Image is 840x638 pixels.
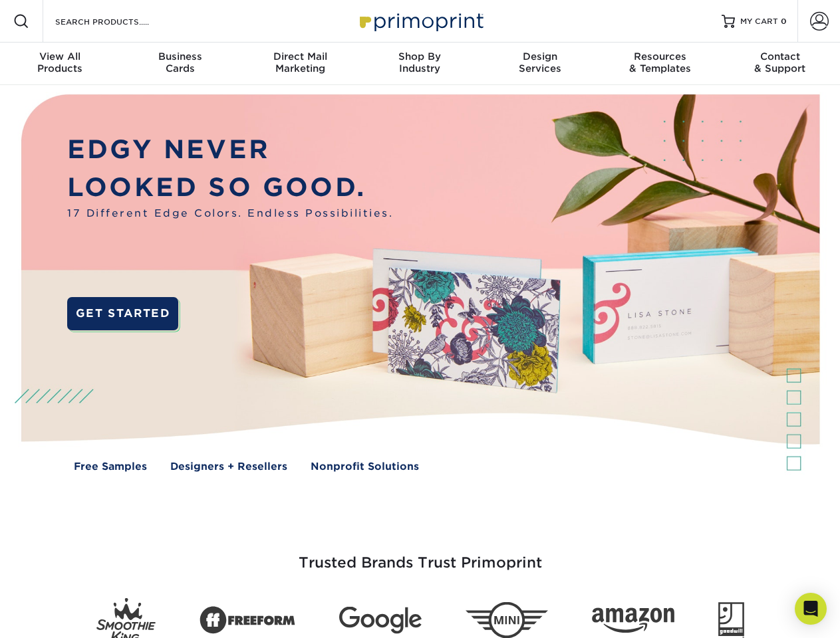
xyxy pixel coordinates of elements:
span: 0 [781,17,787,26]
div: Cards [120,51,239,74]
h3: Trusted Brands Trust Primoprint [31,522,809,587]
a: Direct MailMarketing [240,43,360,85]
div: & Support [720,51,840,74]
img: Amazon [592,608,674,633]
a: Shop ByIndustry [360,43,480,85]
span: Direct Mail [240,51,360,62]
a: Nonprofit Solutions [311,459,419,475]
div: Industry [360,51,480,74]
div: & Templates [600,51,720,74]
a: BusinessCards [120,43,239,85]
p: LOOKED SO GOOD. [67,169,393,207]
a: Free Samples [74,459,147,475]
div: Marketing [240,51,360,74]
img: Primoprint [354,7,487,35]
span: Resources [600,51,720,62]
iframe: Google Customer Reviews [3,597,113,633]
a: Contact& Support [720,43,840,85]
span: Design [480,51,600,62]
span: Contact [720,51,840,62]
img: Google [339,607,422,634]
input: SEARCH PRODUCTS..... [54,13,184,29]
a: GET STARTED [67,297,178,330]
span: Shop By [360,51,480,62]
img: Goodwill [718,602,744,638]
a: Designers + Resellers [170,459,287,475]
div: Open Intercom Messenger [795,593,827,625]
p: EDGY NEVER [67,131,393,169]
a: Resources& Templates [600,43,720,85]
span: 17 Different Edge Colors. Endless Possibilities. [67,206,393,221]
span: Business [120,51,239,62]
a: DesignServices [480,43,600,85]
span: MY CART [740,16,778,27]
div: Services [480,51,600,74]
